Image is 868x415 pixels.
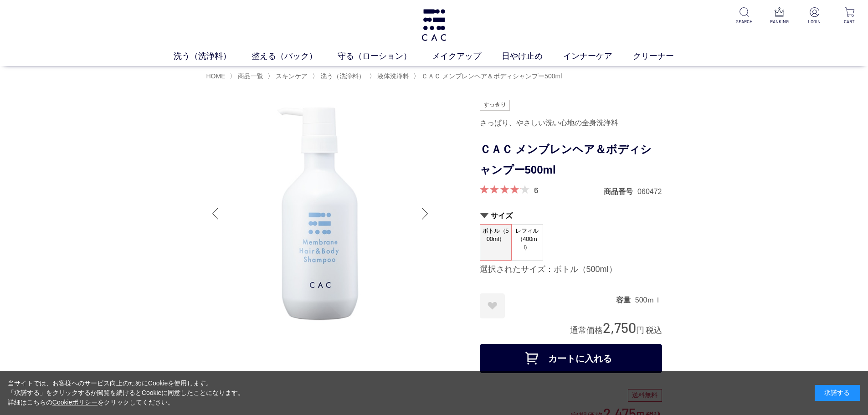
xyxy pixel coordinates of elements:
[274,72,308,80] a: スキンケア
[420,72,562,80] a: ＣＡＣ メンブレンヘア＆ボディシャンプー500ml
[733,7,755,25] a: SEARCH
[52,399,98,406] a: Cookieポリシー
[646,326,662,335] span: 税込
[420,9,448,41] img: logo
[480,293,505,318] a: お気に入りに登録する
[312,72,367,81] li: 〉
[252,50,338,62] a: 整える（パック）
[803,7,826,25] a: LOGIN
[768,7,791,25] a: RANKING
[570,326,603,335] span: 通常価格
[174,50,252,62] a: 洗う（洗浄料）
[480,115,662,131] div: さっぱり、やさしい洗い心地の全身洗浄料
[206,72,226,80] a: HOME
[421,72,562,80] span: ＣＡＣ メンブレンヘア＆ボディシャンプー500ml
[512,225,543,253] span: レフィル（400ml）
[276,72,308,80] span: スキンケア
[432,50,502,62] a: メイクアップ
[318,72,365,80] a: 洗う（洗浄料）
[637,187,662,196] dd: 060472
[603,319,636,336] span: 2,750
[635,295,662,305] dd: 500ｍｌ
[413,72,564,81] li: 〉
[236,72,263,80] a: 商品一覧
[320,72,365,80] span: 洗う（洗浄料）
[267,72,310,81] li: 〉
[480,225,511,251] span: ボトル（500ml）
[768,18,791,25] p: RANKING
[338,50,432,62] a: 守る（ローション）
[733,18,755,25] p: SEARCH
[838,7,861,25] a: CART
[480,100,510,111] img: すっきり
[375,72,409,80] a: 液体洗浄料
[838,18,861,25] p: CART
[480,264,662,275] div: 選択されたサイズ：ボトル（500ml）
[803,18,826,25] p: LOGIN
[238,72,263,80] span: 商品一覧
[636,326,644,335] span: 円
[633,50,694,62] a: クリーナー
[480,139,662,180] h1: ＣＡＣ メンブレンヘア＆ボディシャンプー500ml
[534,185,538,195] a: 6
[369,72,411,81] li: 〉
[815,385,860,401] div: 承諾する
[206,100,434,328] img: ＣＡＣ メンブレンヘア＆ボディシャンプー500ml ボトル（500ml）
[604,187,637,196] dt: 商品番号
[8,379,245,407] div: 当サイトでは、お客様へのサービス向上のためにCookieを使用します。 「承諾する」をクリックするか閲覧を続けるとCookieに同意したことになります。 詳細はこちらの をクリックしてください。
[377,72,409,80] span: 液体洗浄料
[616,295,635,305] dt: 容量
[563,50,633,62] a: インナーケア
[230,72,266,81] li: 〉
[502,50,563,62] a: 日やけ止め
[480,344,662,373] button: カートに入れる
[480,211,662,220] h2: サイズ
